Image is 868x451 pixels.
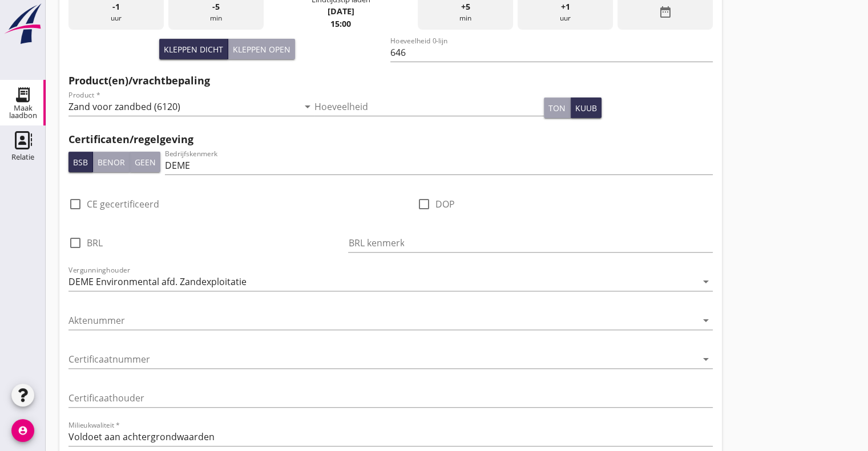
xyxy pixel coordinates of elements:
[68,73,713,88] h2: Product(en)/vrachtbepaling
[87,198,159,210] label: CE gecertificeerd
[2,3,43,45] img: logo-small.a267ee39.svg
[561,1,570,13] span: +1
[68,311,697,330] input: Aktenummer
[330,18,351,29] strong: 15:00
[130,152,160,172] button: Geen
[135,156,156,168] div: Geen
[11,153,34,161] div: Relatie
[390,43,712,62] input: Hoeveelheid 0-lijn
[112,1,120,13] span: -1
[699,314,713,327] i: arrow_drop_down
[68,152,93,172] button: BSB
[548,102,566,114] div: ton
[699,275,713,289] i: arrow_drop_down
[575,102,597,114] div: kuub
[68,97,298,116] input: Product *
[164,43,223,55] div: Kleppen dicht
[11,419,34,442] i: account_circle
[73,156,88,168] div: BSB
[571,97,601,118] button: kuub
[68,132,713,147] h2: Certificaten/regelgeving
[68,273,697,291] input: Vergunninghouder
[544,97,571,118] button: ton
[159,39,228,59] button: Kleppen dicht
[461,1,470,13] span: +5
[435,198,455,210] label: DOP
[165,156,713,174] input: Bedrijfskenmerk
[68,428,713,446] input: Milieukwaliteit *
[98,156,125,168] div: Benor
[699,352,713,366] i: arrow_drop_down
[658,5,672,19] i: date_range
[87,237,103,249] label: BRL
[233,43,290,55] div: Kleppen open
[348,234,712,252] input: BRL kenmerk
[93,152,130,172] button: Benor
[327,6,354,17] strong: [DATE]
[212,1,220,13] span: -5
[301,100,314,113] i: arrow_drop_down
[68,389,713,407] input: Certificaathouder
[314,97,544,116] input: Hoeveelheid
[228,39,295,59] button: Kleppen open
[68,350,697,368] input: Certificaatnummer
